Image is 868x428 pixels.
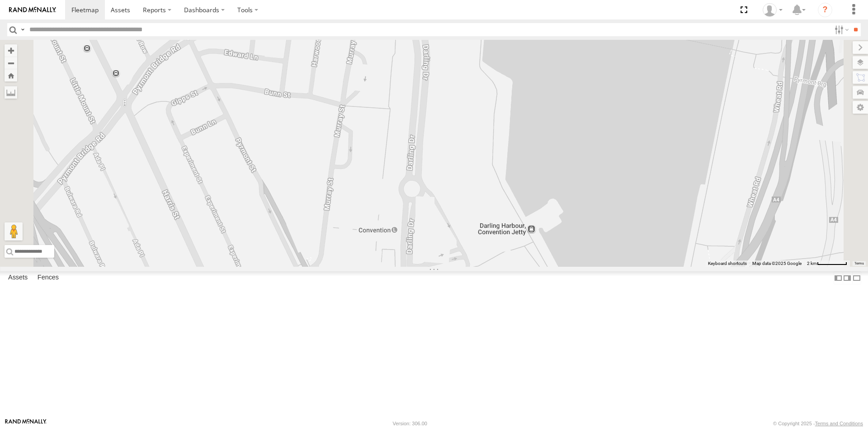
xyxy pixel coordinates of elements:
label: Fences [33,272,63,284]
div: Daniel Hayman [759,3,786,17]
a: Terms (opens in new tab) [854,262,864,265]
img: rand-logo.svg [9,7,56,13]
label: Hide Summary Table [852,271,861,284]
a: Terms and Conditions [815,421,863,426]
label: Dock Summary Table to the Right [843,271,852,284]
button: Zoom out [5,57,17,69]
button: Keyboard shortcuts [708,260,747,267]
label: Dock Summary Table to the Left [834,271,843,284]
button: Zoom in [5,44,17,57]
span: Map data ©2025 Google [752,261,802,266]
div: © Copyright 2025 - [773,421,863,426]
button: Zoom Home [5,69,17,82]
button: Map scale: 2 km per 63 pixels [804,260,850,267]
a: Visit our Website [5,419,47,428]
label: Assets [4,272,32,284]
button: Drag Pegman onto the map to open Street View [5,222,23,240]
div: Version: 306.00 [393,421,427,426]
i: ? [818,3,832,17]
label: Measure [5,86,17,99]
span: 2 km [807,261,817,266]
label: Map Settings [853,101,868,114]
label: Search Filter Options [831,23,850,36]
label: Search Query [19,23,26,36]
